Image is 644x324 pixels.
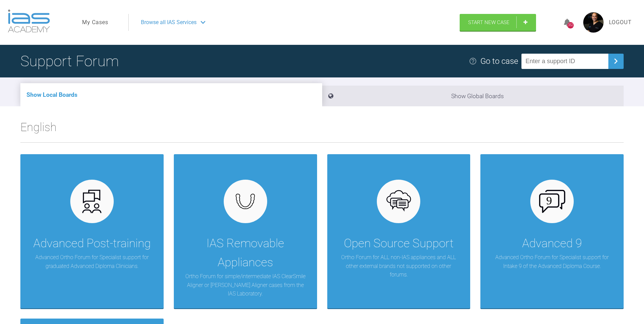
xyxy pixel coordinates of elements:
[33,234,151,253] div: Advanced Post-training
[82,18,108,27] a: My Cases
[184,272,307,298] p: Ortho Forum for simple/intermediate IAS ClearSmile Aligner or [PERSON_NAME] Aligner cases from th...
[8,10,50,33] img: logo-light.3e3ef733.png
[322,86,624,106] li: Show Global Boards
[567,22,574,29] div: 352
[521,54,608,69] input: Enter a support ID
[20,49,119,73] h1: Support Forum
[327,154,471,308] a: Open Source SupportOrtho Forum for ALL non-IAS appliances and ALL other external brands not suppo...
[386,188,412,215] img: opensource.6e495855.svg
[20,154,164,308] a: Advanced Post-trainingAdvanced Ortho Forum for Specialist support for graduated Advanced Diploma ...
[79,188,105,215] img: advanced.73cea251.svg
[522,234,582,253] div: Advanced 9
[141,18,197,27] span: Browse all IAS Services
[480,154,624,308] a: Advanced 9Advanced Ortho Forum for Specialist support for Intake 9 of the Advanced Diploma Course.
[610,56,621,67] img: chevronRight.28bd32b0.svg
[539,190,565,213] img: advanced-9.7b3bd4b1.svg
[184,234,307,272] div: IAS Removable Appliances
[583,12,604,33] img: profile.png
[480,55,518,68] div: Go to case
[337,253,460,279] p: Ortho Forum for ALL non-IAS appliances and ALL other external brands not supported on other forums.
[31,253,153,270] p: Advanced Ortho Forum for Specialist support for graduated Advanced Diploma Clinicians.
[468,19,510,25] span: Start New Case
[344,234,454,253] div: Open Source Support
[469,57,477,65] img: help.e70b9f3d.svg
[609,18,632,27] a: Logout
[174,154,317,308] a: IAS Removable AppliancesOrtho Forum for simple/intermediate IAS ClearSmile Aligner or [PERSON_NAM...
[20,83,322,106] li: Show Local Boards
[232,192,258,211] img: removables.927eaa4e.svg
[491,253,613,270] p: Advanced Ortho Forum for Specialist support for Intake 9 of the Advanced Diploma Course.
[460,14,536,31] a: Start New Case
[20,118,624,142] h2: English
